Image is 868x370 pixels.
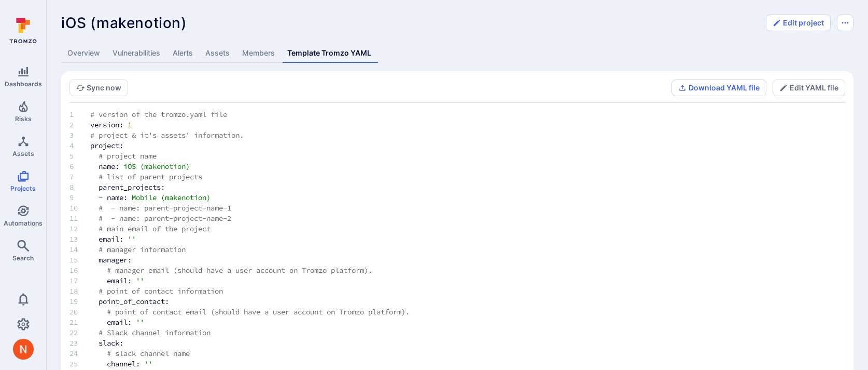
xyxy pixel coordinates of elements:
span: email: [107,318,132,327]
span: manager: [99,255,132,265]
span: # Slack channel information [99,328,211,337]
span: (makenotion) [140,162,190,171]
span: # main email of the project [99,224,211,233]
span: # point of contact information [99,286,223,296]
span: # manager information [99,245,186,254]
span: # manager email (should have a user account on Tromzo platform). [107,266,372,275]
img: ACg8ocIprwjrgDQnDsNSk9Ghn5p5-B8DpAKWoJ5Gi9syOE4K59tr4Q=s96-c [13,339,34,360]
span: # version of the tromzo.yaml file [90,110,227,119]
span: Risks [15,115,32,123]
span: - [99,193,103,202]
span: iOS (makenotion) [61,14,187,32]
span: Automations [4,219,43,227]
span: # project & it's assets' information. [90,130,244,140]
span: name: [99,162,119,171]
span: Search [12,254,34,262]
span: channel: [107,359,140,368]
button: Sync now [69,80,128,96]
a: Members [236,44,281,63]
span: version: [90,120,123,129]
span: '' [128,234,136,244]
span: # project name [99,151,157,161]
span: '' [136,318,144,327]
span: email: [99,234,123,244]
span: project: [90,141,123,150]
span: parent_projects: [99,182,165,192]
button: Edit YAML file [773,80,845,96]
span: 1 [128,120,132,129]
span: # point of contact email (should have a user account on Tromzo platform). [107,307,410,316]
span: # - name: parent-project-name-2 [99,214,231,223]
span: Dashboards [5,80,42,88]
span: Mobile [132,193,157,202]
span: Assets [12,150,34,157]
a: Template Tromzo YAML [281,44,377,63]
span: point_of_contact: [99,297,169,306]
span: name: [107,193,128,202]
span: Projects [10,184,36,192]
span: # slack channel name [107,349,190,358]
a: Overview [61,44,106,63]
div: Project tabs [61,44,853,63]
div: Neeren Patki [13,339,34,360]
span: '' [144,359,152,368]
a: Alerts [166,44,199,63]
a: Vulnerabilities [106,44,166,63]
span: slack: [99,338,123,348]
button: Download YAML file [671,80,766,96]
span: (makenotion) [161,193,211,202]
span: '' [136,276,144,285]
button: Options menu [837,15,853,31]
span: iOS [123,162,136,171]
span: # list of parent projects [99,172,202,181]
span: # - name: parent-project-name-1 [99,203,231,213]
a: Assets [199,44,236,63]
span: email: [107,276,132,285]
button: Edit project [766,15,831,31]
